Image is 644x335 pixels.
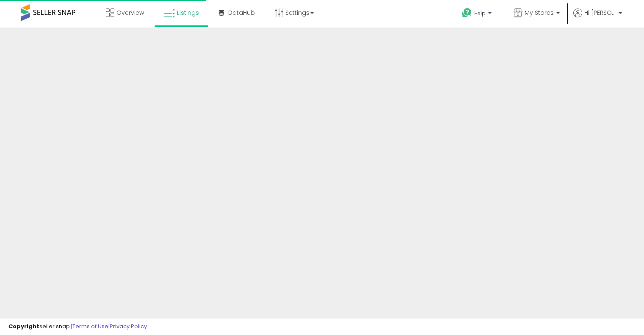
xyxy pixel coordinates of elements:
span: DataHub [228,8,255,17]
span: Help [474,10,486,17]
a: Hi [PERSON_NAME] [573,8,622,28]
span: Overview [116,8,144,17]
span: My Stores [525,8,554,17]
a: Terms of Use [72,322,108,330]
a: Help [455,1,500,28]
div: seller snap | | [8,323,147,331]
a: Privacy Policy [110,322,147,330]
strong: Copyright [8,322,39,330]
span: Hi [PERSON_NAME] [584,8,616,17]
i: Get Help [462,8,472,18]
span: Listings [177,8,199,17]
